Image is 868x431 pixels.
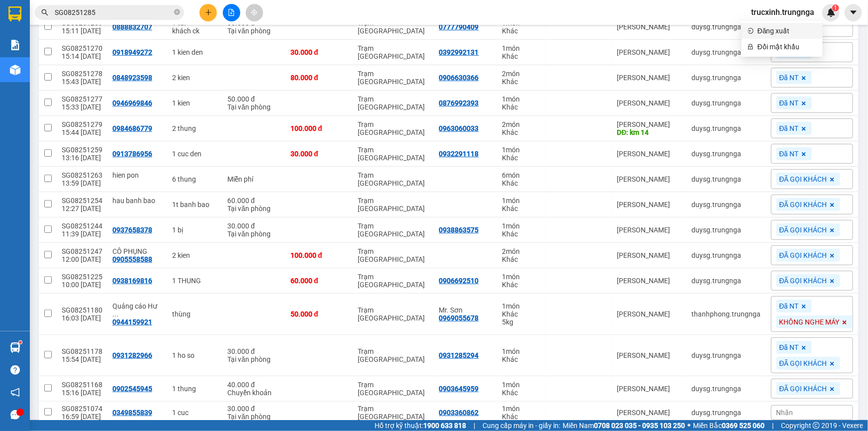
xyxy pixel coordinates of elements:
[227,175,281,183] div: Miễn phí
[62,78,102,86] div: 15:43 [DATE]
[779,200,827,209] span: ĐÃ GỌI KHÁCH
[502,405,540,413] div: 1 món
[10,410,20,420] span: message
[502,389,540,397] div: Khác
[692,48,761,56] div: duysg.trungnga
[112,197,163,205] div: hau banh bao
[748,44,754,50] span: lock
[10,65,20,75] img: warehouse-icon
[19,341,22,344] sup: 1
[290,310,348,318] div: 50.000 đ
[439,409,479,417] div: 0903360862
[62,306,102,314] div: SG08251180
[62,413,102,421] div: 16:59 [DATE]
[112,385,152,393] div: 0902545945
[617,48,682,56] div: [PERSON_NAME]
[112,351,152,359] div: 0931282966
[62,389,102,397] div: 15:16 [DATE]
[62,103,102,111] div: 15:33 [DATE]
[502,179,540,187] div: Khác
[112,226,152,234] div: 0937658378
[692,99,761,107] div: duysg.trungnga
[692,74,761,82] div: duysg.trungnga
[227,347,281,355] div: 30.000 đ
[174,8,180,17] span: close-circle
[439,48,479,56] div: 0392992131
[173,99,218,107] div: 1 kien
[692,351,761,359] div: duysg.trungnga
[779,124,799,133] span: Đã NT
[62,381,102,389] div: SG08251168
[617,23,682,31] div: [PERSON_NAME]
[62,222,102,230] div: SG08251244
[832,4,839,11] sup: 1
[502,281,540,289] div: Khác
[358,171,429,187] div: Trạm [GEOGRAPHIC_DATA]
[439,351,479,359] div: 0931285294
[173,251,218,259] div: 2 kien
[779,276,827,285] span: ĐÃ GỌI KHÁCH
[375,420,466,431] span: Hỗ trợ kỹ thuật:
[41,9,48,16] span: search
[439,99,479,107] div: 0876992393
[8,6,21,21] img: logo-vxr
[173,277,218,285] div: 1 THUNG
[358,19,429,35] div: Trạm [GEOGRAPHIC_DATA]
[173,226,218,234] div: 1 bị
[779,318,840,326] span: KHÔNG NGHE MÁY
[62,70,102,78] div: SG08251278
[692,310,761,318] div: thanhphong.trungnga
[617,351,682,359] div: [PERSON_NAME]
[10,40,20,50] img: solution-icon
[743,6,822,18] span: trucxinh.trungnga
[439,150,479,158] div: 0932291118
[358,197,429,213] div: Trạm [GEOGRAPHIC_DATA]
[112,255,152,263] div: 0905558588
[779,149,799,158] span: Đã NT
[502,154,540,162] div: Khác
[849,8,858,17] span: caret-down
[692,226,761,234] div: duysg.trungnga
[502,120,540,128] div: 2 món
[112,48,152,56] div: 0918949272
[502,255,540,263] div: Khác
[474,420,475,431] span: |
[173,150,218,158] div: 1 cuc den
[112,150,152,158] div: 0913786956
[62,146,102,154] div: SG08251259
[692,124,761,132] div: duysg.trungnga
[502,103,540,111] div: Khác
[173,175,218,183] div: 6 thung
[112,171,163,179] div: hien pon
[290,277,348,285] div: 60.000 đ
[779,99,799,108] span: Đã NT
[358,120,429,136] div: Trạm [GEOGRAPHIC_DATA]
[112,23,152,31] div: 0888832707
[502,302,540,310] div: 1 món
[779,251,827,260] span: ĐÃ GỌI KHÁCH
[693,420,765,431] span: Miền Bắc
[173,27,218,35] div: khách ck
[779,384,827,393] span: ĐÃ GỌI KHÁCH
[358,146,429,162] div: Trạm [GEOGRAPHIC_DATA]
[173,48,218,56] div: 1 kien den
[502,52,540,60] div: Khác
[223,4,240,21] button: file-add
[290,48,348,56] div: 30.000 đ
[439,74,479,82] div: 0906630366
[227,95,281,103] div: 50.000 đ
[502,146,540,154] div: 1 món
[779,175,827,184] span: ĐÃ GỌI KHÁCH
[62,52,102,60] div: 15:14 [DATE]
[112,99,152,107] div: 0946969846
[358,347,429,363] div: Trạm [GEOGRAPHIC_DATA]
[173,74,218,82] div: 2 kien
[62,95,102,103] div: SG08251277
[112,74,152,82] div: 0848923598
[439,124,479,132] div: 0963060033
[205,9,212,16] span: plus
[439,314,479,322] div: 0969055678
[227,27,281,35] div: Tại văn phòng
[617,251,682,259] div: [PERSON_NAME]
[502,310,540,318] div: Khác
